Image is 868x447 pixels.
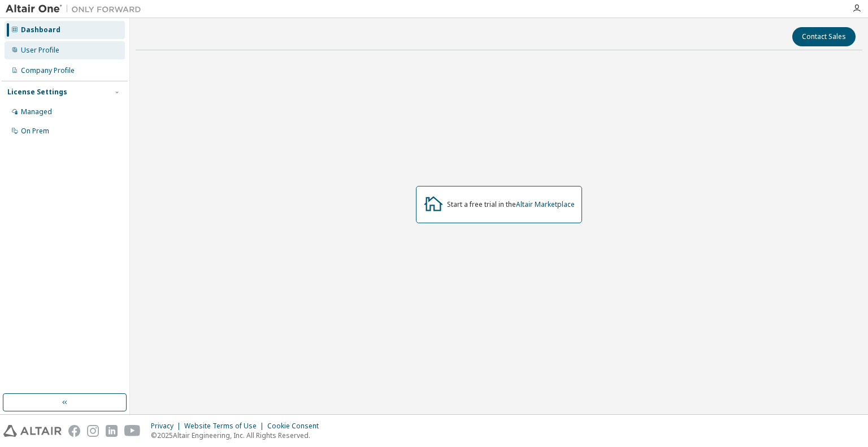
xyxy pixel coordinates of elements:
div: Website Terms of Use [184,422,267,431]
div: On Prem [21,127,49,136]
div: Privacy [151,422,184,431]
div: Dashboard [21,25,60,34]
div: Managed [21,107,52,116]
p: © 2025 Altair Engineering, Inc. All Rights Reserved. [151,431,325,440]
div: Cookie Consent [267,422,325,431]
a: Altair Marketplace [516,199,575,209]
img: Altair One [6,3,147,15]
img: instagram.svg [87,425,99,437]
img: altair_logo.svg [3,425,62,437]
button: Contact Sales [792,27,856,46]
div: License Settings [7,88,67,97]
div: User Profile [21,46,59,55]
div: Start a free trial in the [447,200,575,209]
div: Company Profile [21,66,75,75]
img: facebook.svg [68,425,80,437]
img: youtube.svg [124,425,141,437]
img: linkedin.svg [106,425,118,437]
